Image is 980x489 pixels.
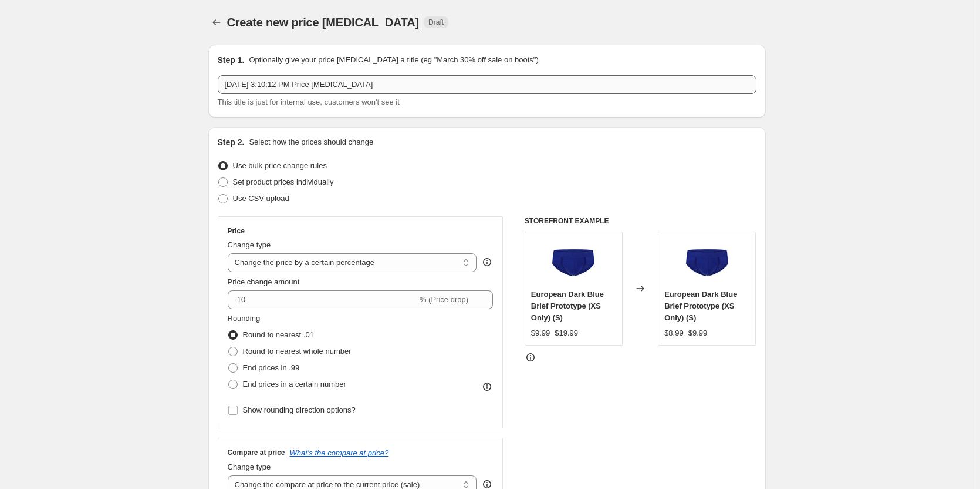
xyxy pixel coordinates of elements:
[555,327,578,339] strike: $19.99
[218,136,245,148] h2: Step 2.
[243,406,356,414] span: Show rounding direction options?
[550,238,597,285] img: 711841530921_barkblue_1_80x.jpg
[227,16,420,29] span: Create new price [MEDICAL_DATA]
[428,18,444,27] span: Draft
[243,363,300,372] span: End prices in .99
[420,295,468,304] span: % (Price drop)
[243,380,346,388] span: End prices in a certain number
[688,327,708,339] strike: $9.99
[208,14,225,31] button: Price change jobs
[233,177,334,186] span: Set product prices individually
[243,347,352,356] span: Round to nearest whole number
[233,194,289,203] span: Use CSV upload
[228,290,417,309] input: -15
[228,226,245,236] h3: Price
[664,327,684,339] div: $8.99
[664,290,737,322] span: European Dark Blue Brief Prototype (XS Only) (S)
[525,216,756,226] h6: STOREFRONT EXAMPLE
[218,75,756,94] input: 30% off holiday sale
[249,136,373,148] p: Select how the prices should change
[228,277,300,286] span: Price change amount
[684,238,731,285] img: 711841530921_barkblue_1_80x.jpg
[218,54,245,66] h2: Step 1.
[249,54,538,66] p: Optionally give your price [MEDICAL_DATA] a title (eg "March 30% off sale on boots")
[290,448,389,457] button: What's the compare at price?
[243,330,314,339] span: Round to nearest .01
[228,463,271,471] span: Change type
[228,314,261,323] span: Rounding
[228,448,285,457] h3: Compare at price
[233,161,327,170] span: Use bulk price change rules
[228,240,271,249] span: Change type
[481,256,493,268] div: help
[531,290,604,322] span: European Dark Blue Brief Prototype (XS Only) (S)
[531,327,550,339] div: $9.99
[218,98,400,106] span: This title is just for internal use, customers won't see it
